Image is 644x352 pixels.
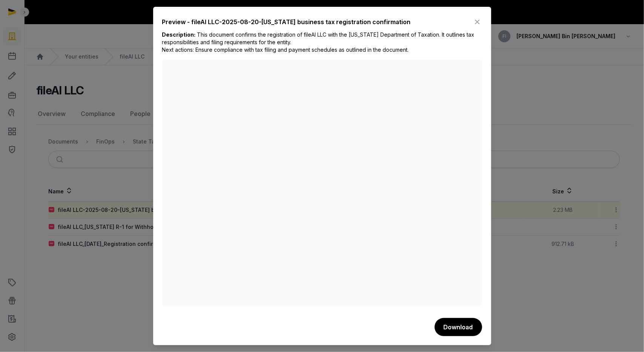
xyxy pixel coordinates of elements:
[162,17,411,26] div: Preview - fileAI LLC-2025-08-20-[US_STATE] business tax registration confirmation
[435,318,482,336] button: Download
[162,31,196,38] b: Description:
[162,31,475,53] span: This document confirms the registration of fileAI LLC with the [US_STATE] Department of Taxation....
[508,264,644,352] iframe: Chat Widget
